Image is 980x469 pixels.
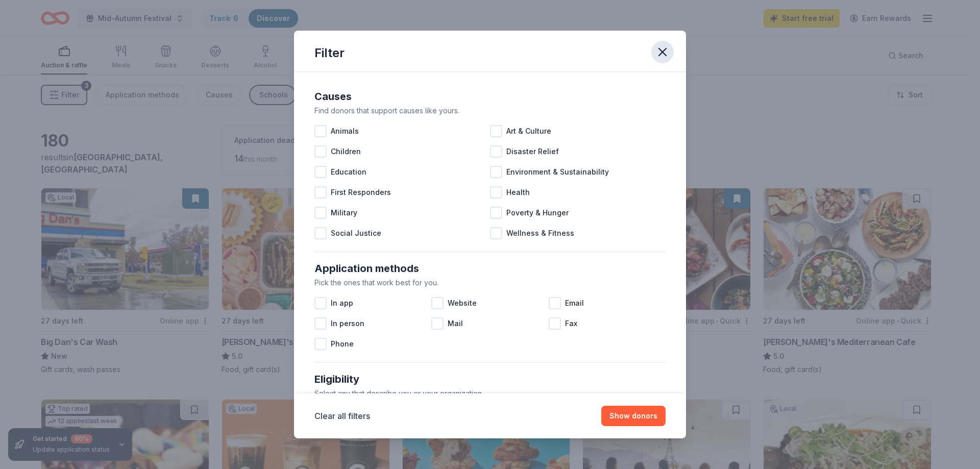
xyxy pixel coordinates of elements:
[331,297,353,309] span: In app
[331,207,357,219] span: Military
[565,317,577,330] span: Fax
[506,145,559,158] span: Disaster Relief
[314,277,666,289] div: Pick the ones that work best for you.
[506,227,574,239] span: Wellness & Fitness
[331,166,366,178] span: Education
[314,371,666,387] div: Eligibility
[448,317,463,330] span: Mail
[331,317,364,330] span: In person
[314,45,345,61] div: Filter
[314,387,666,400] div: Select any that describe you or your organization.
[506,125,551,137] span: Art & Culture
[565,297,584,309] span: Email
[314,410,370,422] button: Clear all filters
[331,125,359,137] span: Animals
[506,166,609,178] span: Environment & Sustainability
[331,186,391,199] span: First Responders
[506,207,569,219] span: Poverty & Hunger
[448,297,477,309] span: Website
[331,338,354,350] span: Phone
[314,88,666,105] div: Causes
[506,186,530,199] span: Health
[601,406,666,426] button: Show donors
[331,227,381,239] span: Social Justice
[314,105,666,117] div: Find donors that support causes like yours.
[331,145,361,158] span: Children
[314,260,666,277] div: Application methods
